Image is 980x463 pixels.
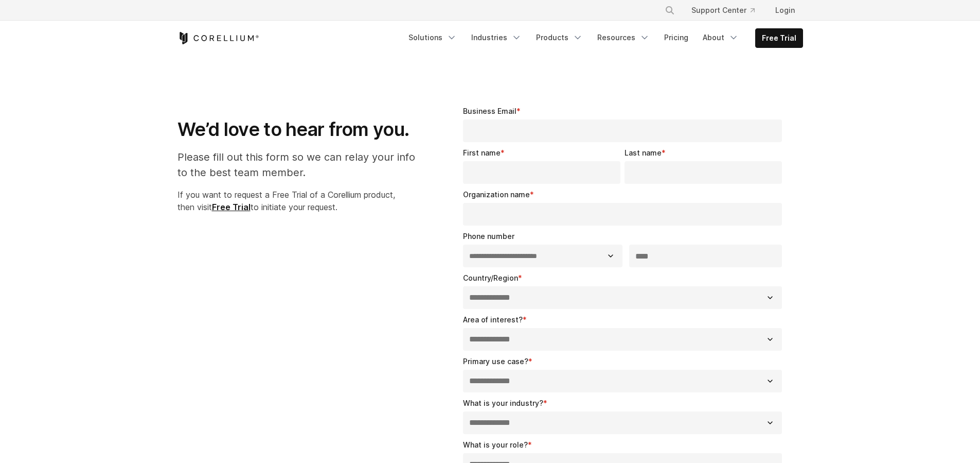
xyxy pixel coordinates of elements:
a: Support Center [683,1,763,20]
span: Country/Region [463,273,518,282]
p: Please fill out this form so we can relay your info to the best team member. [177,149,426,180]
span: Organization name [463,190,530,199]
a: Resources [591,28,656,47]
a: Pricing [658,28,694,47]
div: Navigation Menu [652,1,803,20]
a: Login [767,1,803,20]
a: Products [530,28,589,47]
a: Solutions [402,28,463,47]
span: Business Email [463,107,516,115]
span: Last name [625,148,662,157]
a: Free Trial [212,202,251,212]
a: Industries [465,28,528,47]
span: What is your industry? [463,399,543,407]
a: Free Trial [756,29,803,47]
span: Area of interest? [463,315,523,324]
span: Primary use case? [463,357,528,366]
div: Navigation Menu [402,28,803,48]
span: What is your role? [463,440,528,449]
span: First name [463,148,501,157]
a: Corellium Home [177,32,259,44]
span: Phone number [463,232,514,241]
p: If you want to request a Free Trial of a Corellium product, then visit to initiate your request. [177,188,426,213]
h1: We’d love to hear from you. [177,118,426,141]
a: About [697,28,745,47]
button: Search [661,1,679,20]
